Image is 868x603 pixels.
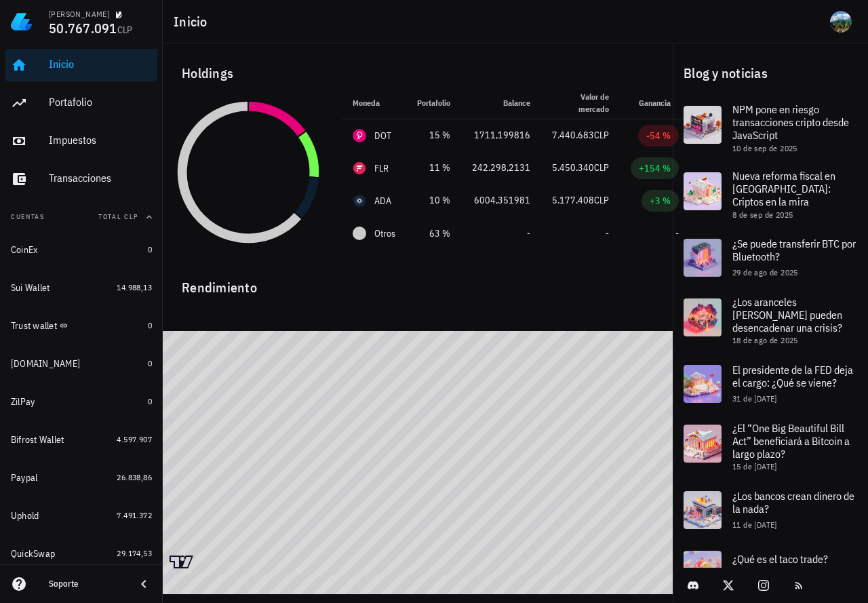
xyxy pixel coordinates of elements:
div: ADA-icon [353,194,366,208]
span: 5.450.340 [552,161,594,174]
span: ¿Qué es el taco trade? [732,552,828,566]
a: [DOMAIN_NAME] 0 [5,347,157,380]
a: Trust wallet 0 [5,309,157,342]
span: 4.597.907 [117,434,152,444]
div: [PERSON_NAME] [49,9,109,20]
div: -54 % [646,129,671,142]
a: Portafolio [5,87,157,119]
span: 11 de [DATE] [732,520,777,530]
a: ¿Qué es el taco trade? [673,540,868,600]
a: Impuestos [5,125,157,157]
span: ¿Se puede transferir BTC por Bluetooth? [732,237,856,263]
a: Uphold 7.491.372 [5,499,157,532]
span: 0 [148,244,152,254]
span: 7.440.683 [552,129,594,141]
div: FLR-icon [353,161,366,175]
div: 1711,199816 [472,128,530,142]
span: 26.838,86 [117,472,152,482]
a: ¿Los bancos crean dinero de la nada? 11 de [DATE] [673,480,868,540]
span: ¿Los aranceles [PERSON_NAME] pueden desencadenar una crisis? [732,295,842,334]
span: CLP [594,161,609,174]
div: Uphold [11,510,39,522]
a: CoinEx 0 [5,233,157,266]
div: Portafolio [49,96,152,109]
span: - [606,227,609,239]
div: DOT-icon [353,129,366,142]
div: Paypal [11,472,38,484]
span: 15 de [DATE] [732,461,777,471]
div: Holdings [171,52,665,95]
span: 0 [148,396,152,406]
a: ¿El “One Big Beautiful Bill Act” beneficiará a Bitcoin a largo plazo? 15 de [DATE] [673,414,868,480]
div: Inicio [49,58,152,71]
div: Soporte [49,579,125,589]
div: 63 % [417,227,450,241]
span: 29 de ago de 2025 [732,267,798,277]
div: 242.298,2131 [472,161,530,175]
a: NPM pone en riesgo transacciones cripto desde JavaScript 10 de sep de 2025 [673,95,868,161]
span: Nueva reforma fiscal en [GEOGRAPHIC_DATA]: Criptos en la mira [732,169,835,208]
span: Ganancia [639,98,679,108]
div: 15 % [417,128,450,142]
h1: Inicio [174,11,213,33]
span: ¿El “One Big Beautiful Bill Act” beneficiará a Bitcoin a largo plazo? [732,421,850,461]
th: Balance [461,87,541,119]
span: 10 de sep de 2025 [732,143,797,153]
span: 0 [148,358,152,368]
span: 0 [148,320,152,330]
div: Transacciones [49,172,152,184]
span: Total CLP [98,212,138,221]
span: 14.988,13 [117,282,152,292]
button: CuentasTotal CLP [5,201,157,233]
a: ¿Se puede transferir BTC por Bluetooth? 29 de ago de 2025 [673,228,868,288]
span: CLP [594,129,609,141]
a: Nueva reforma fiscal en [GEOGRAPHIC_DATA]: Criptos en la mira 8 de sep de 2025 [673,161,868,228]
div: ADA [374,194,392,208]
span: 7.491.372 [117,510,152,520]
span: CLP [594,194,609,206]
div: FLR [374,161,389,175]
div: 10 % [417,193,450,208]
a: Paypal 26.838,86 [5,461,157,494]
div: ZilPay [11,396,35,408]
a: Charting by TradingView [170,556,193,568]
div: CoinEx [11,244,38,256]
span: El presidente de la FED deja el cargo: ¿Qué se viene? [732,363,853,389]
a: Transacciones [5,163,157,195]
span: 50.767.091 [49,19,117,37]
div: +3 % [650,194,671,208]
div: QuickSwap [11,548,55,560]
span: 18 de ago de 2025 [732,335,798,345]
span: 5.177.408 [552,194,594,206]
div: 11 % [417,161,450,175]
th: Valor de mercado [541,87,620,119]
div: Trust wallet [11,320,57,332]
div: +154 % [639,161,671,175]
div: Bifrost Wallet [11,434,64,446]
span: 29.174,53 [117,548,152,558]
div: avatar [830,11,852,33]
div: Rendimiento [171,266,665,298]
span: Otros [374,227,395,241]
th: Portafolio [406,87,461,119]
a: Inicio [5,49,157,81]
span: 8 de sep de 2025 [732,210,793,220]
a: ¿Los aranceles [PERSON_NAME] pueden desencadenar una crisis? 18 de ago de 2025 [673,288,868,354]
a: Bifrost Wallet 4.597.907 [5,423,157,456]
div: [DOMAIN_NAME] [11,358,80,370]
img: LedgiFi [11,11,33,33]
a: QuickSwap 29.174,53 [5,537,157,570]
span: NPM pone en riesgo transacciones cripto desde JavaScript [732,102,849,142]
span: 31 de [DATE] [732,393,777,404]
span: - [527,227,530,239]
a: Sui Wallet 14.988,13 [5,271,157,304]
div: DOT [374,129,392,142]
div: 6004,351981 [472,193,530,208]
span: CLP [117,24,133,36]
th: Moneda [342,87,406,119]
a: ZilPay 0 [5,385,157,418]
a: El presidente de la FED deja el cargo: ¿Qué se viene? 31 de [DATE] [673,354,868,414]
div: Blog y noticias [673,52,868,95]
div: Impuestos [49,134,152,147]
span: ¿Los bancos crean dinero de la nada? [732,489,854,516]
